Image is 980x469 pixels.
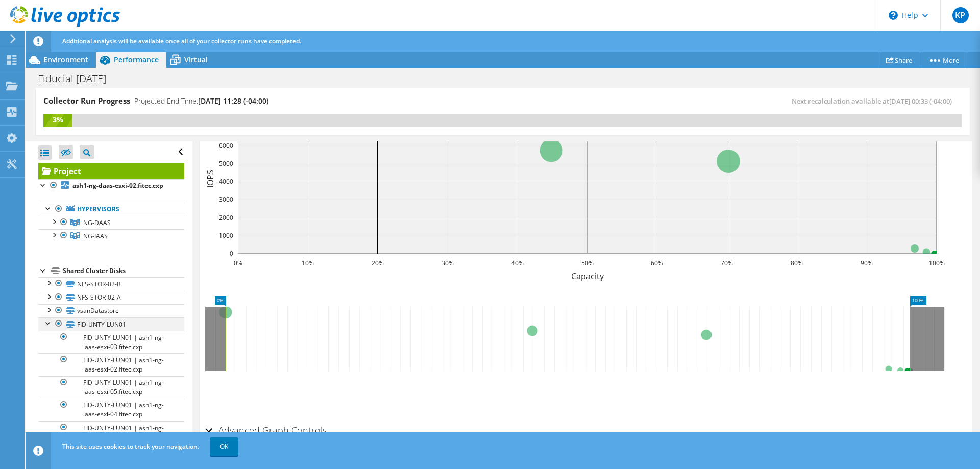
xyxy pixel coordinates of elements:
[442,259,454,267] text: 30%
[219,231,233,240] text: 1000
[38,277,184,290] a: NFS-STOR-02-B
[219,177,233,186] text: 4000
[210,437,238,456] a: OK
[38,399,184,421] a: FID-UNTY-LUN01 | ash1-ng-iaas-esxi-04.fitec.cxp
[184,55,208,64] span: Virtual
[38,376,184,399] a: FID-UNTY-LUN01 | ash1-ng-iaas-esxi-05.fitec.cxp
[234,259,242,267] text: 0%
[33,73,122,84] h1: Fiducial [DATE]
[861,259,873,267] text: 90%
[38,203,184,216] a: Hypervisors
[38,331,184,353] a: FID-UNTY-LUN01 | ash1-ng-iaas-esxi-03.fitec.cxp
[511,259,524,267] text: 40%
[952,7,969,23] span: KP
[134,95,268,107] h4: Projected End Time:
[72,181,163,190] b: ash1-ng-daas-esxi-02.fitec.cxp
[581,259,594,267] text: 50%
[38,163,184,179] a: Project
[219,195,233,204] text: 3000
[38,304,184,317] a: vsanDatastore
[651,259,663,267] text: 60%
[721,259,733,267] text: 70%
[38,179,184,192] a: ash1-ng-daas-esxi-02.fitec.cxp
[83,232,108,240] span: NG-IAAS
[889,96,952,106] span: [DATE] 00:33 (-04:00)
[205,170,216,188] text: IOPS
[889,11,898,20] svg: \n
[43,55,88,64] span: Environment
[114,55,159,64] span: Performance
[571,270,604,282] text: Capacity
[219,159,233,168] text: 5000
[38,317,184,331] a: FID-UNTY-LUN01
[792,96,957,106] span: Next recalculation available at
[920,52,967,68] a: More
[219,213,233,222] text: 2000
[230,249,233,258] text: 0
[929,259,945,267] text: 100%
[38,353,184,376] a: FID-UNTY-LUN01 | ash1-ng-iaas-esxi-02.fitec.cxp
[38,421,184,443] a: FID-UNTY-LUN01 | ash1-ng-iaas-esxi-06.fitec.cxp
[38,291,184,304] a: NFS-STOR-02-A
[83,218,111,227] span: NG-DAAS
[63,265,184,277] div: Shared Cluster Disks
[791,259,803,267] text: 80%
[302,259,314,267] text: 10%
[43,114,72,126] div: 3%
[62,37,301,45] span: Additional analysis will be available once all of your collector runs have completed.
[219,141,233,150] text: 6000
[38,229,184,242] a: NG-IAAS
[62,442,199,451] span: This site uses cookies to track your navigation.
[205,420,327,440] h2: Advanced Graph Controls
[878,52,920,68] a: Share
[372,259,384,267] text: 20%
[38,216,184,229] a: NG-DAAS
[198,96,268,106] span: [DATE] 11:28 (-04:00)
